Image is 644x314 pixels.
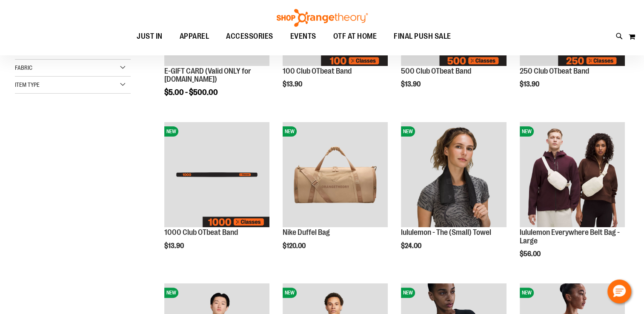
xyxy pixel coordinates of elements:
span: $13.90 [283,80,303,88]
span: $24.00 [401,242,423,250]
img: lululemon - The (Small) Towel [401,122,506,227]
span: Item Type [15,81,40,88]
span: APPAREL [180,27,209,46]
div: product [397,118,510,271]
span: NEW [401,126,415,137]
span: $13.90 [164,242,185,250]
span: NEW [164,288,178,298]
span: NEW [283,126,297,137]
img: Image of 1000 Club OTbeat Band [164,122,269,227]
a: E-GIFT CARD (Valid ONLY for [DOMAIN_NAME]) [164,67,251,84]
a: ACCESSORIES [218,27,282,46]
span: $5.00 - $500.00 [164,88,218,97]
a: lululemon - The (Small) Towel [401,228,491,237]
span: $13.90 [520,80,541,88]
a: FINAL PUSH SALE [385,27,460,46]
a: EVENTS [282,27,325,46]
a: 500 Club OTbeat Band [401,67,471,75]
a: 100 Club OTbeat Band [283,67,352,75]
span: Fabric [15,64,32,71]
span: $13.90 [401,80,422,88]
span: NEW [520,126,534,137]
span: $56.00 [520,250,542,258]
span: $120.00 [283,242,307,250]
button: Hello, have a question? Let’s chat. [607,280,631,303]
span: EVENTS [290,27,316,46]
img: Shop Orangetheory [275,9,369,27]
a: JUST IN [128,27,171,46]
span: NEW [401,288,415,298]
span: NEW [520,288,534,298]
img: Nike Duffel Bag [283,122,388,227]
span: FINAL PUSH SALE [394,27,451,46]
a: lululemon Everywhere Belt Bag - LargeNEW [520,122,625,228]
a: lululemon Everywhere Belt Bag - Large [520,228,620,245]
a: Image of 1000 Club OTbeat BandNEW [164,122,269,228]
div: product [160,118,274,267]
span: JUST IN [137,27,163,46]
a: lululemon - The (Small) TowelNEW [401,122,506,228]
div: product [278,118,392,271]
a: APPAREL [171,27,218,46]
a: Nike Duffel BagNEW [283,122,388,228]
a: Nike Duffel Bag [283,228,330,237]
span: OTF AT HOME [333,27,377,46]
a: 250 Club OTbeat Band [520,67,589,75]
span: ACCESSORIES [226,27,273,46]
span: NEW [164,126,178,137]
img: lululemon Everywhere Belt Bag - Large [520,122,625,227]
span: NEW [283,288,297,298]
a: OTF AT HOME [325,27,386,46]
div: product [515,118,629,280]
a: 1000 Club OTbeat Band [164,228,238,237]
